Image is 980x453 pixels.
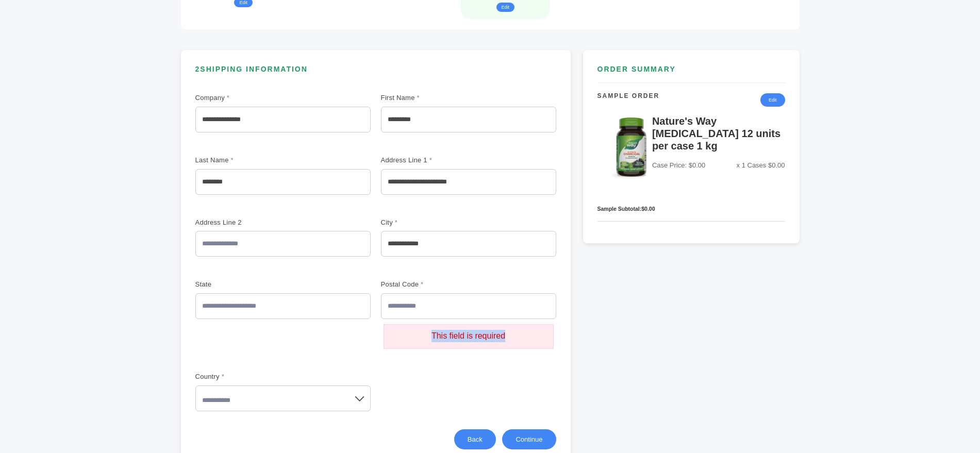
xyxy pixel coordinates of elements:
[381,155,453,166] label: Address Line 1
[195,155,268,166] label: Last Name
[195,279,268,290] label: State
[652,159,705,172] span: Case Price: $0.00
[597,64,785,83] h3: ORDER SUMMARY
[195,217,268,228] label: Address Line 2
[641,206,655,212] strong: $0.00
[502,429,556,449] button: Continue
[496,3,515,12] button: Edit
[597,91,660,109] h4: Sample Order
[381,279,453,290] label: Postal Code
[597,205,785,213] div: Sample Subtotal:
[454,429,496,449] button: Back
[195,65,201,73] span: 2
[652,115,785,156] h5: Nature's Way [MEDICAL_DATA] 12 units per case 1 kg
[760,93,785,107] a: Edit
[195,93,268,104] label: Company
[381,93,453,104] label: First Name
[381,217,453,228] label: City
[737,159,785,172] span: x 1 Cases $0.00
[384,324,554,349] p: This field is required
[195,372,268,382] label: Country
[195,64,556,82] h3: SHIPPING INFORMATION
